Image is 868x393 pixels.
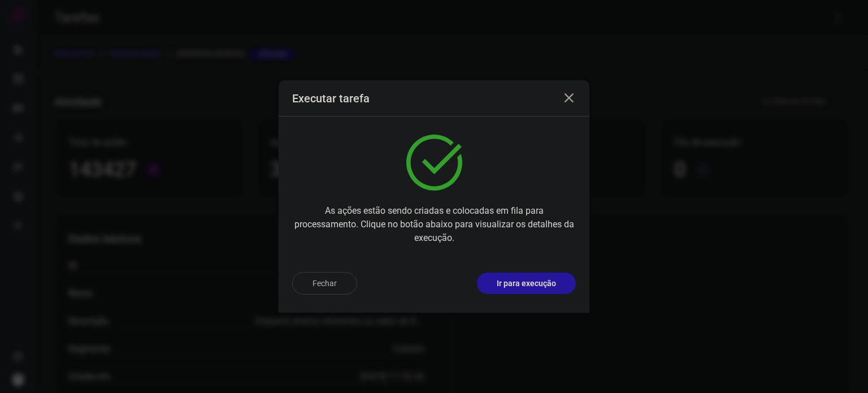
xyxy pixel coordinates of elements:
[497,278,556,290] p: Ir para execução
[292,204,576,245] p: As ações estão sendo criadas e colocadas em fila para processamento. Clique no botão abaixo para ...
[292,272,357,295] button: Fechar
[477,273,576,294] button: Ir para execução
[406,135,462,191] img: verified.svg
[292,92,370,105] h3: Executar tarefa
